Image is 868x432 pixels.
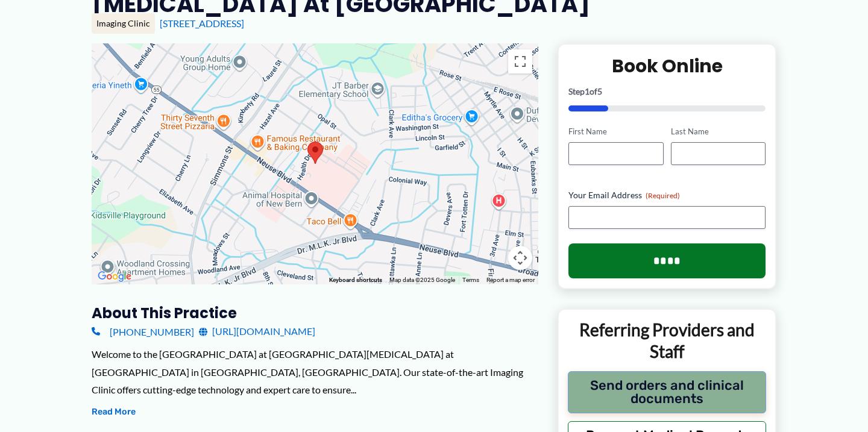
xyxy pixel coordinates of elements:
[92,13,155,34] div: Imaging Clinic
[462,277,479,283] a: Terms (opens in new tab)
[568,319,766,363] p: Referring Providers and Staff
[568,371,766,413] button: Send orders and clinical documents
[568,189,766,201] label: Your Email Address
[92,405,136,419] button: Read More
[568,126,663,137] label: First Name
[160,17,244,29] a: [STREET_ADDRESS]
[508,49,532,74] button: Toggle fullscreen view
[671,126,766,137] label: Last Name
[199,322,315,340] a: [URL][DOMAIN_NAME]
[92,345,538,399] div: Welcome to the [GEOGRAPHIC_DATA] at [GEOGRAPHIC_DATA][MEDICAL_DATA] at [GEOGRAPHIC_DATA] in [GEOG...
[92,322,194,340] a: [PHONE_NUMBER]
[585,86,590,96] span: 1
[597,86,602,96] span: 5
[389,277,455,283] span: Map data ©2025 Google
[486,277,535,283] a: Report a map error
[329,276,382,284] button: Keyboard shortcuts
[508,246,532,270] button: Map camera controls
[95,269,134,284] a: Open this area in Google Maps (opens a new window)
[646,191,680,200] span: (Required)
[95,269,134,284] img: Google
[568,87,766,96] p: Step of
[92,304,538,322] h3: About this practice
[568,54,766,78] h2: Book Online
